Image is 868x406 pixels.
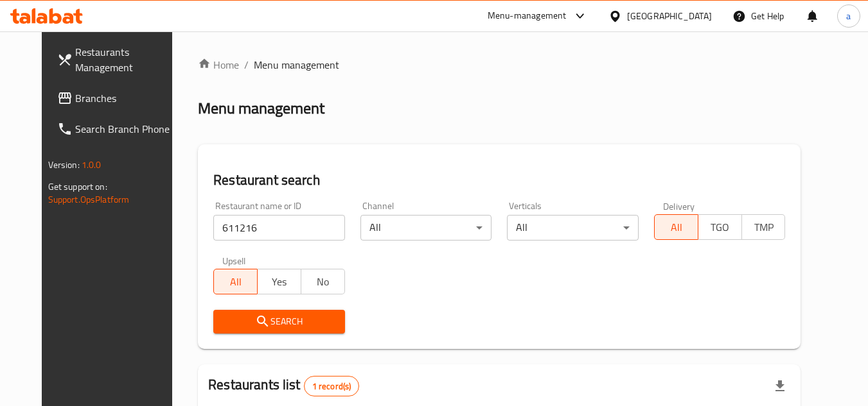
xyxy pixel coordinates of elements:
[704,218,737,237] span: TGO
[219,273,252,291] span: All
[224,314,335,330] span: Search
[846,9,851,23] span: a
[82,156,102,173] span: 1.0.0
[208,375,359,396] h2: Restaurants list
[765,371,795,402] div: Export file
[488,8,567,24] div: Menu-management
[48,178,107,195] span: Get support on:
[654,214,698,240] button: All
[213,310,345,334] button: Search
[75,90,177,106] span: Branches
[198,57,801,72] nav: breadcrumb
[263,273,296,291] span: Yes
[213,215,345,241] input: Search for restaurant name or ID..
[222,256,246,265] label: Upsell
[698,214,742,240] button: TGO
[360,215,492,241] div: All
[244,57,249,72] li: /
[305,380,359,393] span: 1 record(s)
[198,98,324,119] h2: Menu management
[254,57,339,72] span: Menu management
[47,114,187,144] a: Search Branch Phone
[301,269,345,294] button: No
[627,9,712,23] div: [GEOGRAPHIC_DATA]
[747,218,781,237] span: TMP
[75,44,177,75] span: Restaurants Management
[306,273,340,291] span: No
[47,37,187,83] a: Restaurants Management
[47,83,187,114] a: Branches
[741,214,786,240] button: TMP
[660,218,693,237] span: All
[663,201,695,210] label: Delivery
[48,156,80,173] span: Version:
[48,191,130,208] a: Support.OpsPlatform
[507,215,639,241] div: All
[75,121,177,137] span: Search Branch Phone
[213,269,258,294] button: All
[198,57,239,72] a: Home
[257,269,301,294] button: Yes
[213,171,785,190] h2: Restaurant search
